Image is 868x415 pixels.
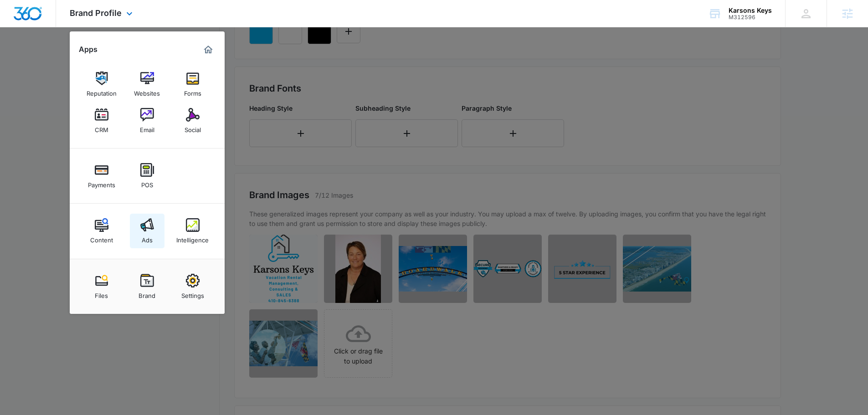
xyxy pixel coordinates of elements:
[184,85,201,97] div: Forms
[140,122,154,133] div: Email
[84,103,119,138] a: CRM
[175,103,210,138] a: Social
[84,159,119,193] a: Payments
[84,269,119,304] a: Files
[70,8,122,18] span: Brand Profile
[729,7,772,14] div: account name
[201,42,216,57] a: Marketing 360® Dashboard
[729,14,772,20] div: account id
[88,177,115,189] div: Payments
[130,159,164,193] a: POS
[95,287,108,299] div: Files
[95,122,108,133] div: CRM
[175,67,210,102] a: Forms
[175,214,210,248] a: Intelligence
[181,287,204,299] div: Settings
[84,67,119,102] a: Reputation
[141,177,153,189] div: POS
[134,85,160,97] div: Websites
[130,103,164,138] a: Email
[185,122,201,133] div: Social
[139,287,155,299] div: Brand
[87,85,117,97] div: Reputation
[176,232,209,244] div: Intelligence
[130,214,164,248] a: Ads
[142,232,153,244] div: Ads
[130,67,164,102] a: Websites
[175,269,210,304] a: Settings
[84,214,119,248] a: Content
[130,269,164,304] a: Brand
[90,232,113,244] div: Content
[79,45,98,54] h2: Apps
